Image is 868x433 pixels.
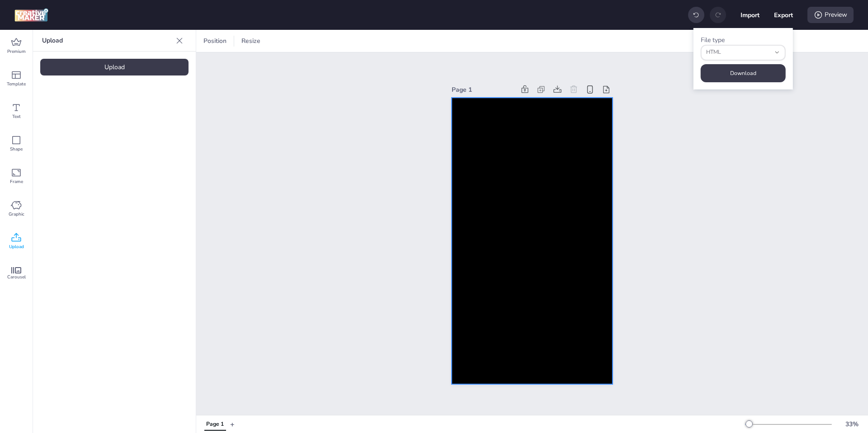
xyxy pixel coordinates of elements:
div: Page 1 [452,85,515,94]
span: Frame [10,178,23,185]
button: + [230,416,235,432]
span: Resize [240,36,262,46]
span: Carousel [7,273,26,281]
img: logo Creative Maker [14,8,48,22]
span: Graphic [9,211,24,218]
div: Page 1 [206,420,224,428]
span: HTML [706,48,770,56]
span: Position [202,36,228,46]
span: Template [7,80,26,88]
div: Upload [40,59,189,75]
label: File type [701,36,725,44]
button: Download [701,64,786,82]
button: fileType [701,45,786,61]
div: Preview [807,7,854,23]
span: Upload [9,243,24,250]
div: Tabs [200,416,230,432]
p: Upload [42,30,172,52]
button: Import [741,5,759,24]
span: Premium [7,48,26,55]
button: Export [774,5,793,24]
span: Shape [10,146,23,153]
span: Text [12,113,21,120]
div: 33 % [841,419,863,429]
